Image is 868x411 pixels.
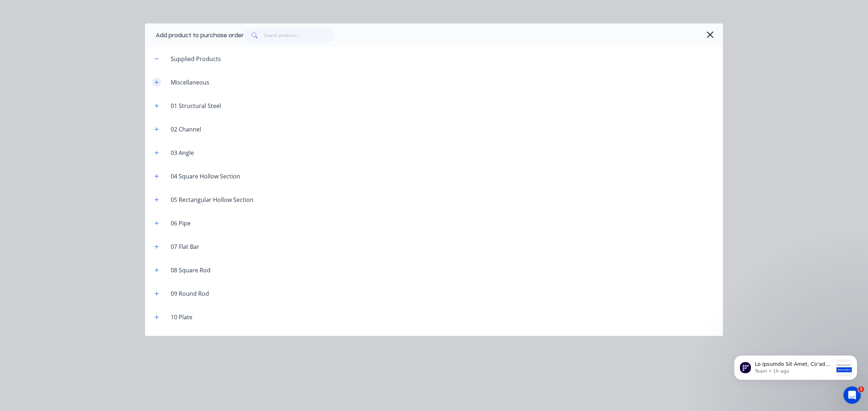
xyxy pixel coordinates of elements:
[165,289,215,298] div: 09 Round Rod
[264,28,335,43] input: Search products...
[165,101,227,110] div: 01 Structural Steel
[156,31,244,40] div: Add product to purchase order
[165,125,207,134] div: 02 Channel
[165,313,198,321] div: 10 Plate
[165,266,216,274] div: 08 Square Rod
[723,341,868,391] iframe: Intercom notifications message
[165,148,200,157] div: 03 Angle
[165,242,205,251] div: 07 Flat Bar
[31,27,110,34] p: Message from Team, sent 1h ago
[165,78,215,87] div: Miscellaneous
[165,55,227,63] div: Supplied Products
[843,386,861,404] iframe: Intercom live chat
[165,195,259,204] div: 05 Rectangular Hollow Section
[165,172,246,181] div: 04 Square Hollow Section
[165,219,196,228] div: 06 Pipe
[858,386,864,392] span: 1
